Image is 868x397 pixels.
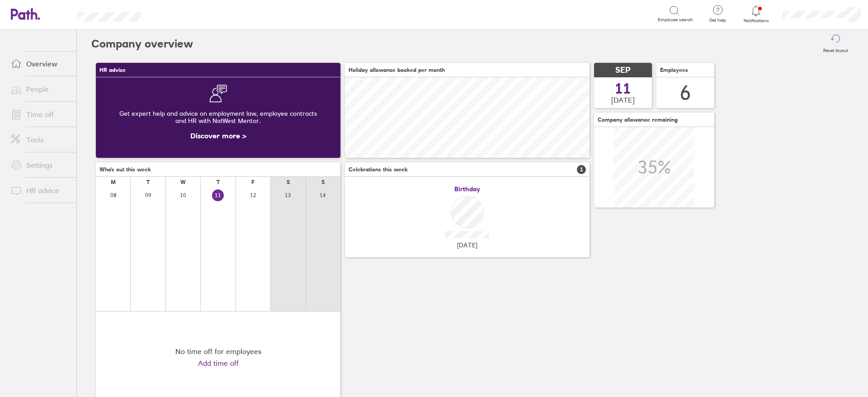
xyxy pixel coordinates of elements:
span: 11 [615,81,631,96]
span: [DATE] [611,96,635,104]
a: HR advice [4,181,76,199]
span: Notifications [741,18,771,24]
a: Tools [4,131,76,149]
span: HR advice [99,67,126,73]
a: Notifications [741,5,771,24]
span: Holiday allowance booked per month [349,67,445,73]
label: Reset layout [818,45,854,53]
span: Celebrations this week [349,166,408,173]
div: M [111,179,116,185]
span: Employee search [658,17,693,23]
div: No time off for employees [175,347,261,355]
span: [DATE] [457,241,477,249]
span: Employees [660,67,688,73]
div: F [251,179,255,185]
div: 6 [680,81,691,104]
div: S [287,179,290,185]
h2: Company overview [91,29,193,58]
a: Settings [4,156,76,174]
span: Birthday [454,185,480,193]
div: T [146,179,150,185]
a: Add time off [198,359,239,367]
span: SEP [615,66,631,75]
button: Reset layout [818,29,854,58]
a: People [4,80,76,98]
div: Get expert help and advice on employment law, employee contracts and HR with NatWest Mentor. [103,103,333,132]
div: Search [165,9,189,18]
div: S [321,179,325,185]
a: Time off [4,105,76,123]
a: Discover more > [190,131,246,140]
span: Company allowance remaining [598,117,678,123]
div: T [217,179,220,185]
div: W [180,179,186,185]
span: Who's out this week [99,166,151,173]
a: Overview [4,55,76,73]
span: Get help [703,18,732,23]
span: 1 [577,165,586,174]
